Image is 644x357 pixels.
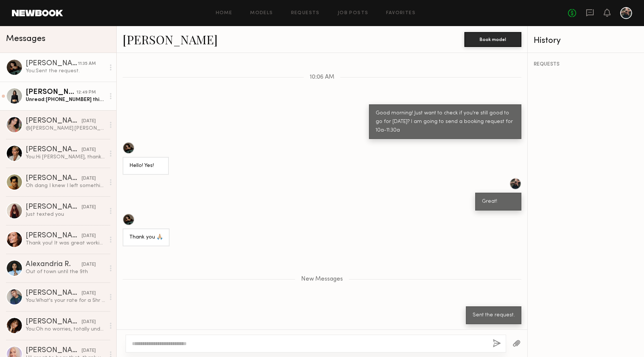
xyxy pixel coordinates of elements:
span: Messages [6,35,45,43]
div: [PERSON_NAME] [26,347,82,354]
div: Out of town until the 9th [26,268,105,275]
div: You: Sent the request. [26,67,105,75]
a: [PERSON_NAME] [123,31,218,47]
span: 10:06 AM [310,74,334,80]
div: @[PERSON_NAME].[PERSON_NAME] x [26,125,105,132]
div: [DATE] [82,233,96,240]
div: Oh dang I knew I left something lol [26,182,105,189]
div: [PERSON_NAME] [26,60,78,67]
a: Favorites [386,11,416,16]
a: Job Posts [338,11,369,16]
div: Good morning! Just want to check if you're still good to go for [DATE]? I am going to send a book... [376,109,515,135]
div: Thank you! It was great working with you :) [26,240,105,247]
div: History [534,37,638,45]
div: [PERSON_NAME] [26,175,82,182]
a: Requests [291,11,320,16]
div: [DATE] [82,319,96,326]
div: Unread: [PHONE_NUMBER] this is my number For more comfortable contact Lmk if another day will wor... [26,96,105,103]
div: [DATE] [82,261,96,268]
div: Hello! Yes! [129,162,162,170]
div: [PERSON_NAME] [26,318,82,326]
div: [DATE] [82,118,96,125]
div: Thank you 🙏🏼 [129,233,163,242]
div: [DATE] [82,290,96,297]
div: 12:49 PM [76,89,96,96]
a: Models [250,11,273,16]
div: [PERSON_NAME] [26,89,76,96]
button: Book model [464,32,521,47]
div: Great! [482,198,515,206]
a: Home [216,11,233,16]
div: 11:35 AM [78,60,96,67]
div: [DATE] [82,204,96,211]
div: You: Hi [PERSON_NAME], thanks so much for applying to the content spec shoot — want to book you f... [26,154,105,161]
div: [DATE] [82,146,96,154]
div: [PERSON_NAME] [26,146,82,154]
a: Book model [464,36,521,42]
div: Sent the request. [473,311,515,320]
div: Just texted you [26,211,105,218]
div: Alexandria R. [26,261,82,268]
div: You: What's your rate for a 5hr shoot? [26,297,105,304]
div: [PERSON_NAME] [26,290,82,297]
div: [DATE] [82,347,96,354]
div: REQUESTS [534,62,638,67]
span: New Messages [301,276,343,282]
div: [PERSON_NAME] [26,117,82,125]
div: You: Oh no worries, totally understandable ! [26,326,105,333]
div: [DATE] [82,175,96,182]
div: [PERSON_NAME] [26,203,82,211]
div: [PERSON_NAME] [26,232,82,240]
